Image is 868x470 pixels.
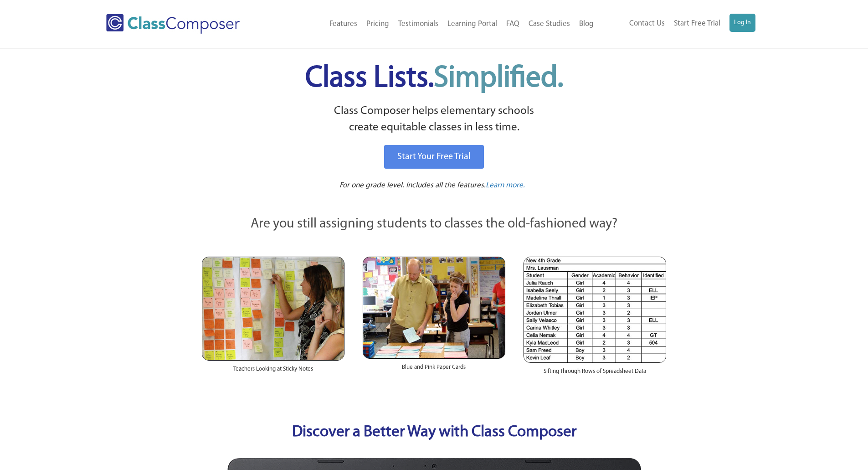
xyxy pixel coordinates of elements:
a: Pricing [362,14,394,34]
a: Start Your Free Trial [384,145,484,169]
div: Blue and Pink Paper Cards [363,359,505,381]
a: Features [325,14,362,34]
img: Class Composer [106,14,240,34]
a: Start Free Trial [669,14,725,34]
a: Testimonials [394,14,443,34]
p: Discover a Better Way with Class Composer [193,421,676,444]
img: Blue and Pink Paper Cards [363,257,505,358]
p: Are you still assigning students to classes the old-fashioned way? [202,214,667,234]
img: Teachers Looking at Sticky Notes [202,257,344,361]
a: Case Studies [524,14,575,34]
span: Simplified. [434,64,563,93]
a: Blog [575,14,598,34]
span: Class Lists. [305,64,563,93]
img: Spreadsheets [524,257,666,363]
a: FAQ [502,14,524,34]
a: Log In [729,14,755,32]
span: For one grade level. Includes all the features. [339,181,486,189]
span: Learn more. [486,181,525,189]
a: Contact Us [625,14,669,34]
a: Learning Portal [443,14,502,34]
p: Class Composer helps elementary schools create equitable classes in less time. [200,103,668,136]
nav: Header Menu [277,14,598,34]
span: Start Your Free Trial [397,152,471,161]
div: Teachers Looking at Sticky Notes [202,361,344,382]
nav: Header Menu [598,14,755,34]
a: Learn more. [486,180,525,191]
div: Sifting Through Rows of Spreadsheet Data [524,363,666,385]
